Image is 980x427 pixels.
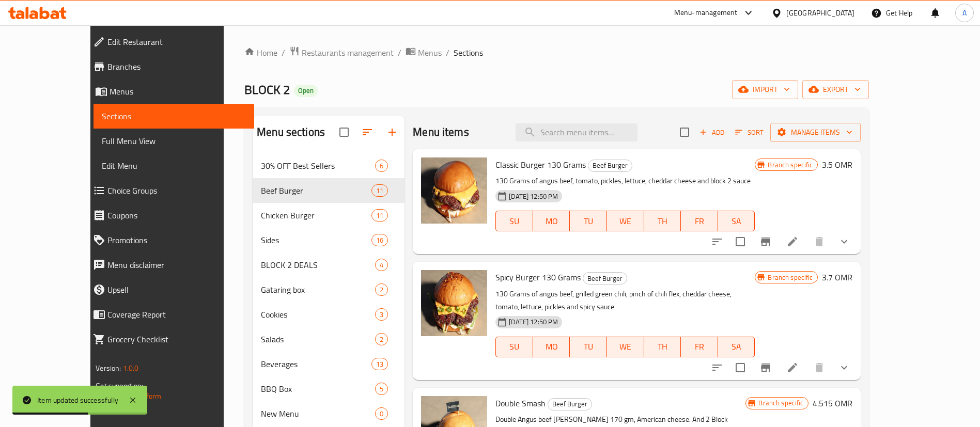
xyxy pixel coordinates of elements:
span: Restaurants management [302,46,394,59]
span: TH [648,339,677,354]
button: MO [533,211,570,231]
li: / [282,46,285,59]
span: [DATE] 12:50 PM [505,317,562,327]
span: import [740,83,790,96]
span: Branch specific [764,160,817,170]
div: BLOCK 2 DEALS4 [253,252,405,277]
span: Branches [107,60,246,73]
span: Menus [418,46,442,59]
span: Chicken Burger [261,209,371,222]
span: SU [500,339,529,354]
div: Sides16 [253,228,405,252]
div: Beverages13 [253,352,405,376]
button: show more [832,355,857,380]
div: Beef Burger [548,398,592,410]
div: Salads2 [253,327,405,352]
span: Select all sections [333,121,355,143]
p: 130 Grams of angus beef, tomato, pickles, lettuce, cheddar cheese and block 2 sauce [495,175,755,187]
button: Sort [733,124,766,140]
img: Classic Burger 130 Grams [421,157,487,224]
a: Home [244,46,277,59]
span: 11 [372,186,387,196]
span: Branch specific [764,273,817,282]
button: Add section [380,120,405,145]
span: Choice Groups [107,184,246,197]
div: Cookies3 [253,302,405,327]
span: Sections [454,46,483,59]
span: Double Smash [495,396,546,411]
span: 1.0.0 [123,361,139,375]
span: Select section [674,121,695,143]
span: Promotions [107,234,246,246]
span: Spicy Burger 130 Grams [495,270,581,285]
div: Gataring box2 [253,277,405,302]
button: Manage items [770,123,861,142]
span: Add item [695,124,728,140]
div: items [371,184,388,197]
a: Menus [85,79,254,104]
a: Edit Restaurant [85,29,254,54]
h6: 3.7 OMR [822,270,852,284]
img: Spicy Burger 130 Grams [421,270,487,336]
span: Branch specific [754,398,807,408]
div: items [375,283,388,296]
span: TH [648,214,677,229]
svg: Show Choices [838,235,850,248]
a: Restaurants management [289,46,394,59]
a: Upsell [85,277,254,302]
div: Beverages [261,358,371,370]
li: / [398,46,401,59]
span: 0 [376,409,387,419]
span: Menu disclaimer [107,259,246,271]
div: Menu-management [674,7,738,19]
div: items [375,308,388,321]
button: delete [807,355,832,380]
div: BBQ Box [261,383,375,395]
span: Gataring box [261,283,375,296]
span: Select to update [729,357,751,378]
span: SA [722,214,751,229]
span: SA [722,339,751,354]
span: BLOCK 2 DEALS [261,259,375,271]
button: SA [718,211,755,231]
span: [DATE] 12:50 PM [505,192,562,201]
span: 13 [372,359,387,369]
span: Coupons [107,209,246,222]
span: New Menu [261,407,375,420]
span: Add [698,126,726,138]
span: Beef Burger [261,184,371,197]
button: SA [718,337,755,357]
button: TH [644,211,681,231]
button: import [732,80,798,99]
span: Coverage Report [107,308,246,321]
span: Grocery Checklist [107,333,246,345]
span: 11 [372,211,387,220]
span: export [811,83,861,96]
h6: 4.515 OMR [813,396,852,410]
div: 30% OFF Best Sellers6 [253,153,405,178]
span: Edit Restaurant [107,36,246,48]
button: sort-choices [705,229,729,254]
span: Beef Burger [588,160,632,171]
div: Item updated successfully [37,394,118,406]
span: TU [574,339,603,354]
span: A [962,7,967,19]
div: [GEOGRAPHIC_DATA] [786,7,854,19]
button: Branch-specific-item [753,229,778,254]
span: 3 [376,310,387,320]
input: search [516,123,637,141]
button: WE [607,337,644,357]
span: Sort items [728,124,770,140]
button: Branch-specific-item [753,355,778,380]
div: Beef Burger11 [253,178,405,203]
div: Chicken Burger11 [253,203,405,228]
h2: Menu sections [257,124,325,140]
h2: Menu items [413,124,469,140]
button: SU [495,337,533,357]
div: Salads [261,333,375,345]
span: WE [611,214,640,229]
div: Sides [261,234,371,246]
